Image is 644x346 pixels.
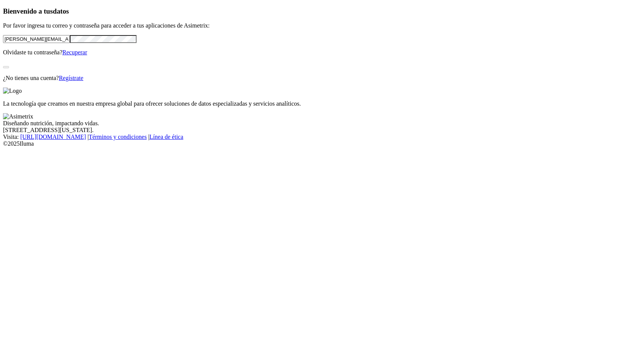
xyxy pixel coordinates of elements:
a: Recuperar [62,49,87,55]
a: [URL][DOMAIN_NAME] [20,134,86,140]
div: Diseñando nutrición, impactando vidas. [3,120,641,127]
p: Por favor ingresa tu correo y contraseña para acceder a tus aplicaciones de Asimetrix: [3,22,641,29]
a: Regístrate [59,75,83,81]
p: ¿No tienes una cuenta? [3,75,641,82]
div: © 2025 Iluma [3,140,641,147]
a: Línea de ética [149,134,183,140]
input: Tu correo [3,35,70,43]
img: Asimetrix [3,113,33,120]
div: Visita : | | [3,134,641,140]
a: Términos y condiciones [89,134,147,140]
span: datos [53,7,69,15]
div: [STREET_ADDRESS][US_STATE]. [3,127,641,134]
p: Olvidaste tu contraseña? [3,49,641,56]
p: La tecnología que creamos en nuestra empresa global para ofrecer soluciones de datos especializad... [3,100,641,107]
h3: Bienvenido a tus [3,7,641,15]
img: Logo [3,88,22,94]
